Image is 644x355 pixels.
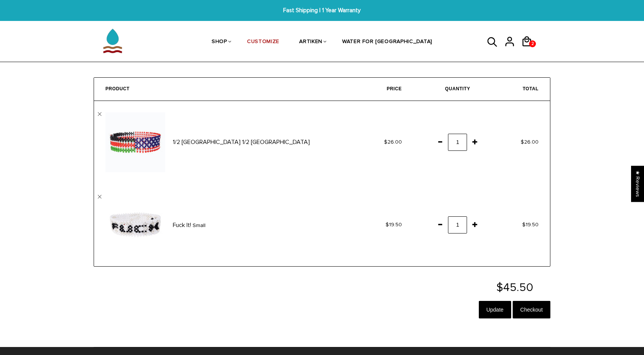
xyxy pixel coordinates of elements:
[479,301,511,318] input: Update
[521,139,539,145] span: $26.00
[198,6,446,15] span: Fast Shipping | 1 Year Warranty
[529,38,536,49] span: 2
[522,221,539,228] span: $19.50
[345,78,413,101] th: Price
[193,221,206,230] span: Small
[384,139,402,145] span: $26.00
[481,78,550,101] th: Total
[521,50,538,51] a: 2
[173,138,310,146] a: 1/2 [GEOGRAPHIC_DATA] 1/2 [GEOGRAPHIC_DATA]
[247,22,279,62] a: CUSTOMIZE
[386,221,402,228] span: $19.50
[173,221,191,229] a: Fuck It!
[105,195,165,255] img: Fuck It!
[98,112,102,116] a: 
[513,301,550,318] input: Checkout
[342,22,432,62] a: WATER FOR [GEOGRAPHIC_DATA]
[631,166,644,202] div: Click to open Judge.me floating reviews tab
[491,280,539,294] span: $45.50
[413,78,482,101] th: Quantity
[299,22,322,62] a: ARTIKEN
[212,22,227,62] a: SHOP
[98,195,102,199] a: 
[94,78,345,101] th: Product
